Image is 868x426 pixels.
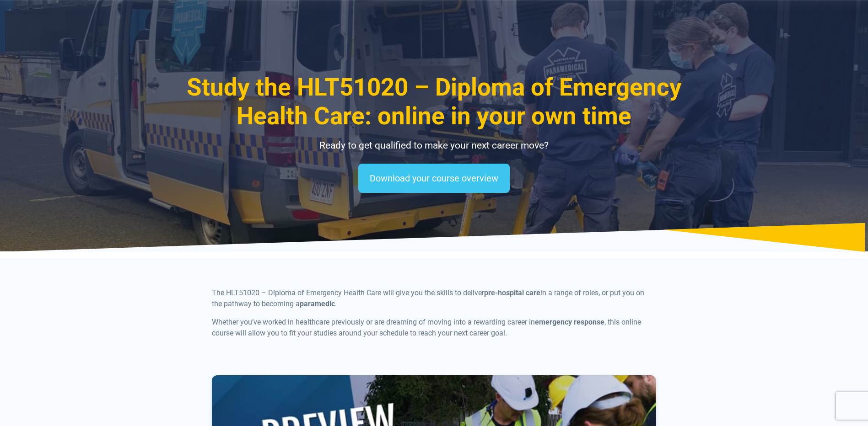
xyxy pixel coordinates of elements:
p: Ready to get qualified to make your next career move? [167,138,702,153]
span: Study the HLT51020 – Diploma of Emergency Health Care: online in your own time [187,73,682,130]
b: paramedic [300,299,335,308]
span: Whether you’ve worked in healthcare previously or are dreaming of moving into a rewarding career in [212,318,535,326]
span: The HLT51020 – Diploma of Emergency Health Care will give you the skills to deliver [212,288,484,297]
b: emergency response [535,318,604,326]
a: Download your course overview [358,164,510,193]
b: pre-hospital care [484,288,540,297]
span: . [335,299,337,308]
